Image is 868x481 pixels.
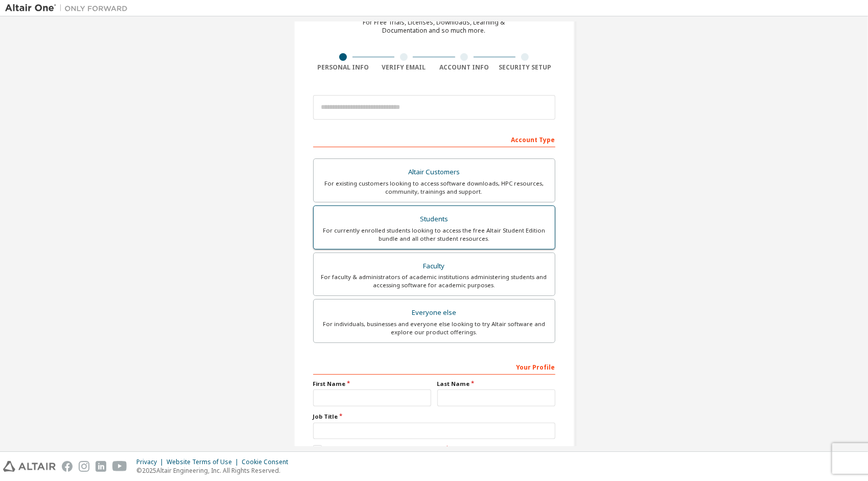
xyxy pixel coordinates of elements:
label: Job Title [313,413,555,421]
div: Privacy [136,458,167,466]
div: Faculty [320,259,549,273]
p: © 2025 Altair Engineering, Inc. All Rights Reserved. [136,466,294,475]
label: Last Name [437,380,555,388]
div: Cookie Consent [242,458,294,466]
div: Students [320,212,549,226]
div: For Free Trials, Licenses, Downloads, Learning & Documentation and so much more. [363,18,505,35]
div: For individuals, businesses and everyone else looking to try Altair software and explore our prod... [320,320,549,336]
div: For currently enrolled students looking to access the free Altair Student Edition bundle and all ... [320,226,549,243]
div: Security Setup [495,63,555,72]
div: Website Terms of Use [167,458,242,466]
img: Altair One [5,3,133,13]
label: I accept the [313,445,444,454]
label: First Name [313,380,431,388]
img: linkedin.svg [96,461,106,472]
div: Everyone else [320,306,549,320]
div: For existing customers looking to access software downloads, HPC resources, community, trainings ... [320,179,549,196]
div: Your Profile [313,358,555,375]
img: facebook.svg [62,461,73,472]
div: Account Info [434,63,495,72]
div: Altair Customers [320,165,549,179]
div: For faculty & administrators of academic institutions administering students and accessing softwa... [320,273,549,289]
img: youtube.svg [112,461,127,472]
div: Personal Info [313,63,374,72]
div: Verify Email [373,63,434,72]
img: instagram.svg [79,461,89,472]
a: End-User License Agreement [360,445,444,454]
img: altair_logo.svg [3,461,56,472]
div: Account Type [313,131,555,147]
